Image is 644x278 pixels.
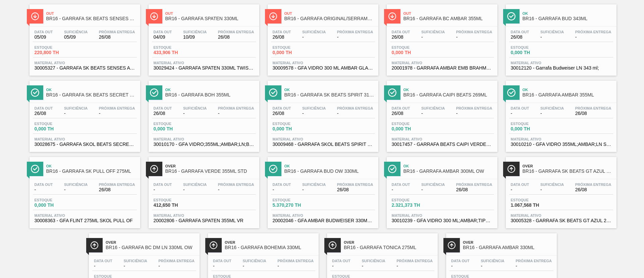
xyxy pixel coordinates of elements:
[511,183,529,187] span: Data out
[516,259,552,263] span: Próxima Entrega
[284,92,375,97] span: BR16 - GARRAFA SK BEATS SPIRIT 313ML
[154,45,201,49] span: Estoque
[31,165,39,173] img: Ícone
[154,30,172,34] span: Data out
[154,61,254,65] span: Material ativo
[154,183,172,187] span: Data out
[404,164,494,168] span: Ok
[507,165,516,173] img: Ícone
[575,106,611,110] span: Próxima Entrega
[523,11,613,15] span: Ok
[332,264,351,269] span: -
[392,203,439,208] span: 2.321,373 TH
[456,187,492,192] span: 26/08
[64,30,88,34] span: Suficiência
[511,35,529,40] span: 26/08
[392,142,492,147] span: 30017457 - GARRAFA BEATS CAIPI VERDE 269ML
[456,35,492,40] span: -
[243,264,266,269] span: -
[94,264,112,269] span: -
[46,16,137,21] span: BR16 - GARRAFA SK BEATS SENSES AZUL 269ML
[35,50,82,55] span: 220,800 TH
[123,264,147,269] span: -
[392,66,492,71] span: 20001978 - GARRAFA AMBAR EMB BRAHMA 197G 355ML VR
[46,169,137,174] span: BR16 - GARRAFA SK PULL OFF 275ML
[284,169,375,174] span: BR16 - GARRAFA BUD OW 330ML
[382,76,501,152] a: ÍconeOkBR16 - GARRAFA CAIPI BEATS 269MLData out26/08Suficiência-Próxima Entrega-Estoque0,000 THMa...
[218,106,254,110] span: Próxima Entrega
[35,106,53,110] span: Data out
[269,88,277,97] img: Ícone
[392,187,410,192] span: -
[165,92,256,97] span: BR16 - GARRAFA BOH 355ML
[273,66,373,71] span: 30009578 - GFA VIDRO 300 ML AMBAR GLASS OW
[507,12,516,21] img: Ícone
[165,169,256,174] span: BR16 - GARRAFA VERDE 355ML STD
[99,111,135,116] span: -
[165,16,256,21] span: BR16 - GARRAFA SPATEN 330ML
[511,45,558,49] span: Estoque
[511,111,529,116] span: -
[46,88,137,92] span: Ok
[183,35,207,40] span: 10/09
[273,126,320,131] span: 0,000 TH
[35,45,82,49] span: Estoque
[123,259,147,263] span: Suficiência
[273,122,320,126] span: Estoque
[154,213,254,217] span: Material ativo
[481,259,504,263] span: Suficiência
[273,137,373,141] span: Material ativo
[511,61,611,65] span: Material ativo
[396,264,433,269] span: -
[540,35,564,40] span: -
[511,106,529,110] span: Data out
[218,187,254,192] span: -
[540,183,564,187] span: Suficiência
[523,88,613,92] span: Ok
[404,16,494,21] span: BR16 - GARRAFA BC AMBAR 355ML
[154,122,201,126] span: Estoque
[154,198,201,202] span: Estoque
[225,245,315,250] span: BR16 - GARRAFA BOHEMIA 330ML
[388,88,396,97] img: Ícone
[302,106,326,110] span: Suficiência
[284,88,375,92] span: Ok
[511,198,558,202] span: Estoque
[273,61,373,65] span: Material ativo
[511,142,611,147] span: 30010210 - GFA VIDRO 355ML;AMBAR;LN STD;;;
[263,76,382,152] a: ÍconeOkBR16 - GARRAFA SK BEATS SPIRIT 313MLData out26/08Suficiência-Próxima Entrega-Estoque0,000 ...
[392,30,410,34] span: Data out
[150,12,158,21] img: Ícone
[154,126,201,131] span: 0,000 TH
[511,213,611,217] span: Material ativo
[421,187,445,192] span: -
[273,218,373,223] span: 20002046 - GFA AMBAR BUDWEISER 330ML 3410 UN
[392,61,492,65] span: Material ativo
[35,126,82,131] span: 0,000 TH
[456,111,492,116] span: -
[183,187,207,192] span: -
[154,106,172,110] span: Data out
[99,183,135,187] span: Próxima Entrega
[382,152,501,228] a: ÍconeOkBR16 - GARRAFA AMBAR 300ML OWData out-Suficiência-Próxima Entrega26/08Estoque2.321,373 THM...
[24,76,144,152] a: ÍconeOkBR16 - GARRAFA SK BEATS SECRET 313MLData out26/08Suficiência-Próxima Entrega-Estoque0,000 ...
[344,245,434,250] span: BR16 - GARRAFA TÔNICA 275ML
[35,137,135,141] span: Material ativo
[154,187,172,192] span: -
[421,35,445,40] span: -
[511,126,558,131] span: 0,000 TH
[150,165,158,173] img: Ícone
[35,111,53,116] span: 26/08
[456,183,492,187] span: Próxima Entrega
[35,61,135,65] span: Material ativo
[501,76,620,152] a: ÍconeOkBR16 - GARRAFA AMBAR 355MLData out-Suficiência-Próxima Entrega26/08Estoque0,000 THMaterial...
[392,198,439,202] span: Estoque
[154,35,172,40] span: 04/09
[388,165,396,173] img: Ícone
[362,264,385,269] span: -
[451,259,470,263] span: Data out
[481,264,504,269] span: -
[388,12,396,21] img: Ícone
[24,152,144,228] a: ÍconeOkBR16 - GARRAFA SK PULL OFF 275MLData out-Suficiência-Próxima Entrega26/08Estoque0,000 THMa...
[64,35,88,40] span: 05/09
